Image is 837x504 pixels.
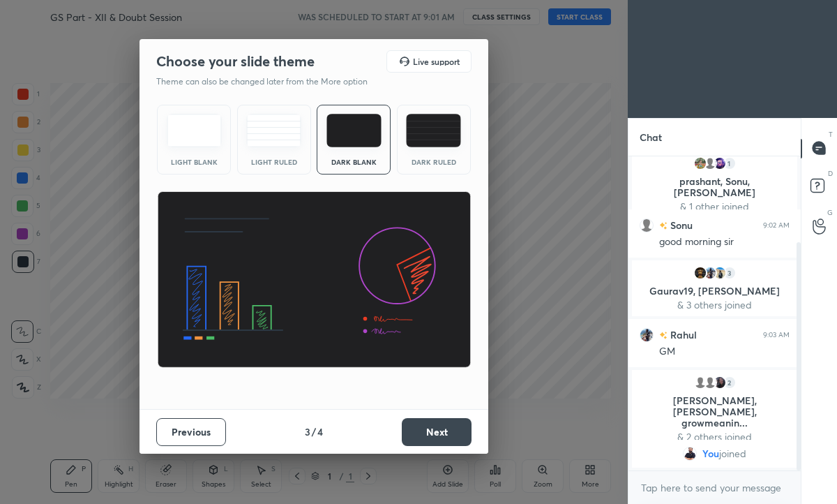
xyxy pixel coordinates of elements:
span: You [702,448,719,459]
div: 3 [723,266,737,280]
img: 8bcfa07d66804a6487053868e27987fe.jpg [640,327,654,341]
p: G [827,207,833,218]
h6: Sonu [668,218,693,232]
div: 9:03 AM [763,330,790,339]
p: T [829,129,833,140]
p: & 3 others joined [640,299,789,311]
p: D [828,168,833,179]
div: Light Blank [166,158,222,165]
img: default.png [693,376,707,390]
img: af539adc6f0e46d0af8ae00467c5369b.png [713,156,727,170]
span: joined [719,448,746,459]
img: default.png [640,218,654,232]
p: [PERSON_NAME], [PERSON_NAME], growmeanin... [640,395,789,429]
button: Previous [156,418,226,446]
div: 9:02 AM [763,221,790,229]
h4: 4 [317,424,323,439]
img: no-rating-badge.077c3623.svg [659,222,668,230]
img: darkTheme.f0cc69e5.svg [326,114,382,147]
img: no-rating-badge.077c3623.svg [659,332,668,339]
img: d5943a60338d4702bbd5b520241f8b59.jpg [713,376,727,390]
img: default.png [703,156,717,170]
img: lightRuledTheme.5fabf969.svg [246,114,301,147]
img: lightTheme.e5ed3b09.svg [167,114,222,147]
img: 8bcfa07d66804a6487053868e27987fe.jpg [703,266,717,280]
h4: / [312,424,316,439]
div: Dark Ruled [406,158,462,165]
p: & 1 other joined [640,201,789,212]
div: Dark Blank [326,158,382,165]
img: 2e1776e2a17a458f8f2ae63657c11f57.jpg [683,447,697,461]
p: Gaurav19, [PERSON_NAME] [640,286,789,297]
p: prashant, Sonu, [PERSON_NAME] [640,176,789,198]
div: good morning sir [659,235,790,249]
div: GM [659,345,790,359]
h6: Rahul [668,327,697,342]
img: 3 [693,156,707,170]
h2: Choose your slide theme [156,52,315,71]
img: darkThemeBanner.d06ce4a2.svg [157,191,472,369]
img: a803e157896943a7b44a106eca0c0f29.png [693,266,707,280]
div: Light Ruled [246,158,302,165]
div: grid [628,156,801,470]
p: Theme can also be changed later from the More option [156,75,382,88]
div: 1 [723,156,737,170]
div: 2 [723,376,737,390]
img: default.png [703,376,717,390]
p: & 2 others joined [640,431,789,443]
p: Chat [628,119,673,156]
h5: Live support [413,57,460,66]
img: darkRuledTheme.de295e13.svg [406,114,461,147]
img: b9eb6263dd734dca820a5d2be3058b6d.jpg [713,266,727,280]
h4: 3 [305,424,310,439]
button: Next [402,418,472,446]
